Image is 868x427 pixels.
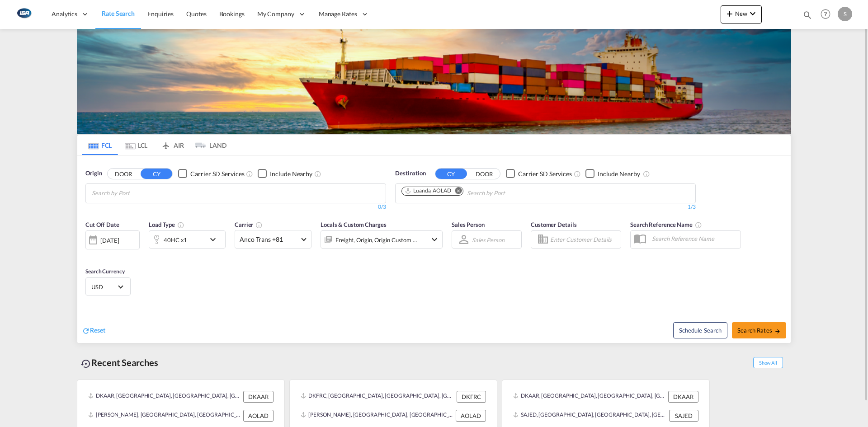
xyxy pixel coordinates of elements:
md-icon: icon-airplane [160,140,171,147]
span: USD [91,283,117,291]
md-icon: icon-refresh [82,327,90,335]
div: AOLAD [243,410,274,422]
md-select: Sales Person [471,233,505,246]
span: Analytics [52,9,77,19]
button: CY [141,169,172,179]
span: Rate Search [102,9,135,17]
span: Carrier [235,221,263,228]
div: Freight Origin Origin Custom Factory Stuffingicon-chevron-down [321,230,443,249]
button: CY [435,169,467,179]
div: SAJED [669,410,698,422]
div: Include Nearby [598,169,640,178]
div: Luanda, AOLAD [405,187,451,195]
button: DOOR [108,169,139,179]
div: DKAAR, Aarhus, Denmark, Northern Europe, Europe [88,391,241,403]
button: icon-plus 400-fgNewicon-chevron-down [721,5,762,23]
div: icon-magnify [802,10,812,23]
div: SAJED, Jeddah, Saudi Arabia, Middle East, Middle East [513,410,667,422]
div: 1/3 [395,203,696,211]
img: LCL+%26+FCL+BACKGROUND.png [77,29,791,134]
input: Chips input. [92,186,178,201]
md-icon: icon-chevron-down [429,234,440,245]
div: Carrier SD Services [518,169,572,178]
span: Help [818,6,833,22]
button: Remove [449,187,463,196]
div: OriginDOOR CY Checkbox No InkUnchecked: Search for CY (Container Yard) services for all selected ... [77,155,791,343]
div: Freight Origin Origin Custom Factory Stuffing [335,234,418,246]
span: Anco Trans +81 [240,235,298,244]
md-icon: Unchecked: Search for CY (Container Yard) services for all selected carriers.Checked : Search for... [246,170,253,178]
span: Sales Person [452,221,485,228]
div: S [838,7,852,21]
span: Search Currency [85,268,125,275]
md-checkbox: Checkbox No Ink [178,169,244,178]
div: DKAAR, Aarhus, Denmark, Northern Europe, Europe [513,391,666,403]
md-icon: icon-backup-restore [80,358,91,369]
div: AOLAD, Luanda, Angola, Central Africa, Africa [88,410,241,422]
span: Locals & Custom Charges [321,221,387,228]
div: icon-refreshReset [82,326,105,336]
div: AOLAD [456,410,486,422]
md-icon: icon-chevron-down [747,8,758,19]
div: DKAAR [668,391,698,403]
md-checkbox: Checkbox No Ink [506,169,572,178]
div: Include Nearby [270,169,312,178]
md-tab-item: LAND [190,135,226,155]
md-icon: Unchecked: Search for CY (Container Yard) services for all selected carriers.Checked : Search for... [574,170,581,178]
img: 1aa151c0c08011ec8d6f413816f9a227.png [14,4,34,24]
md-icon: Your search will be saved by the below given name [695,221,702,229]
span: Origin [85,169,102,178]
span: Bookings [219,10,245,18]
div: Recent Searches [77,352,162,373]
span: Customer Details [531,221,576,228]
input: Search Reference Name [647,232,741,245]
md-icon: The selected Trucker/Carrierwill be displayed in the rate results If the rates are from another f... [255,221,263,229]
md-tab-item: AIR [154,135,190,155]
div: Press delete to remove this chip. [405,187,453,195]
div: 0/3 [85,203,386,211]
md-datepicker: Select [85,249,92,261]
span: Search Reference Name [630,221,702,228]
md-select: Select Currency: $ USDUnited States Dollar [90,280,126,293]
div: [DATE] [85,230,140,249]
span: Destination [395,169,426,178]
div: Carrier SD Services [190,169,244,178]
div: 40HC x1icon-chevron-down [149,230,226,249]
md-tab-item: LCL [118,135,154,155]
md-checkbox: Checkbox No Ink [258,169,312,178]
span: Load Type [149,221,184,228]
md-icon: icon-chevron-down [208,234,223,245]
md-icon: Unchecked: Ignores neighbouring ports when fetching rates.Checked : Includes neighbouring ports w... [314,170,321,178]
md-tab-item: FCL [82,135,118,155]
div: AOLAD, Luanda, Angola, Central Africa, Africa [301,410,453,422]
md-chips-wrap: Chips container. Use arrow keys to select chips. [400,184,557,201]
md-chips-wrap: Chips container with autocompletion. Enter the text area, type text to search, and then use the u... [90,184,181,201]
div: DKFRC, Fredericia, Denmark, Northern Europe, Europe [301,391,454,403]
span: Show All [753,357,783,368]
button: DOOR [468,169,500,179]
input: Chips input. [467,186,553,201]
span: New [724,10,758,17]
input: Enter Customer Details [550,233,618,246]
span: Reset [90,326,105,334]
div: 40HC x1 [164,234,187,246]
span: My Company [257,9,294,19]
div: Help [818,6,838,23]
div: DKFRC [457,391,486,403]
button: Note: By default Schedule search will only considerorigin ports, destination ports and cut off da... [673,322,727,338]
button: Search Ratesicon-arrow-right [732,322,786,338]
span: Enquiries [147,10,174,18]
div: [DATE] [100,236,119,244]
md-icon: icon-magnify [802,10,812,20]
span: Quotes [186,10,206,18]
span: Cut Off Date [85,221,119,228]
md-icon: icon-information-outline [177,221,184,229]
md-icon: icon-plus 400-fg [724,8,735,19]
div: DKAAR [243,391,274,403]
md-pagination-wrapper: Use the left and right arrow keys to navigate between tabs [82,135,226,155]
span: Manage Rates [319,9,357,19]
span: Search Rates [737,327,781,334]
md-icon: icon-arrow-right [774,328,781,334]
md-icon: Unchecked: Ignores neighbouring ports when fetching rates.Checked : Includes neighbouring ports w... [643,170,650,178]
